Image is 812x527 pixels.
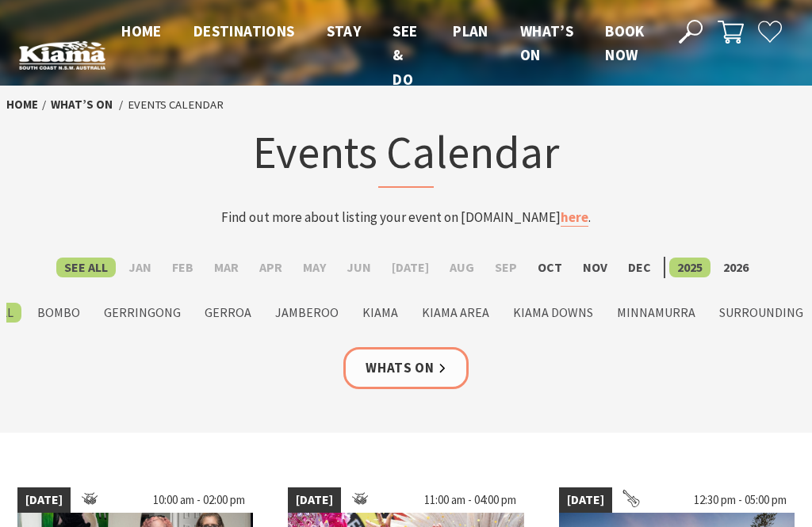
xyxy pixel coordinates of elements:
[29,303,88,323] label: Bombo
[620,258,659,277] label: Dec
[575,258,615,277] label: Nov
[343,347,469,389] a: Whats On
[715,258,756,277] label: 2026
[206,258,247,277] label: Mar
[121,21,162,40] span: Home
[193,21,295,40] span: Destinations
[559,487,612,513] span: [DATE]
[142,207,671,228] p: Find out more about listing your event on [DOMAIN_NAME] .
[442,258,482,277] label: Aug
[105,19,661,91] nav: Main Menu
[487,258,525,277] label: Sep
[96,303,189,323] label: Gerringong
[145,487,253,513] span: 10:00 am - 02:00 pm
[164,258,201,277] label: Feb
[56,258,116,277] label: See All
[295,258,334,277] label: May
[669,258,710,277] label: 2025
[393,21,417,89] span: See & Do
[142,123,671,188] h1: Events Calendar
[414,303,497,323] label: Kiama Area
[339,258,379,277] label: Jun
[267,303,347,323] label: Jamberoo
[384,258,437,277] label: [DATE]
[609,303,703,323] label: Minnamurra
[354,303,406,323] label: Kiama
[17,487,71,513] span: [DATE]
[251,258,290,277] label: Apr
[19,40,105,71] img: Kiama Logo
[327,21,362,40] span: Stay
[520,21,573,64] span: What’s On
[505,303,601,323] label: Kiama Downs
[453,21,488,40] span: Plan
[416,487,524,513] span: 11:00 am - 04:00 pm
[561,208,588,227] a: here
[530,258,570,277] label: Oct
[121,258,159,277] label: Jan
[288,487,341,513] span: [DATE]
[197,303,259,323] label: Gerroa
[686,487,795,513] span: 12:30 pm - 05:00 pm
[605,21,645,64] span: Book now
